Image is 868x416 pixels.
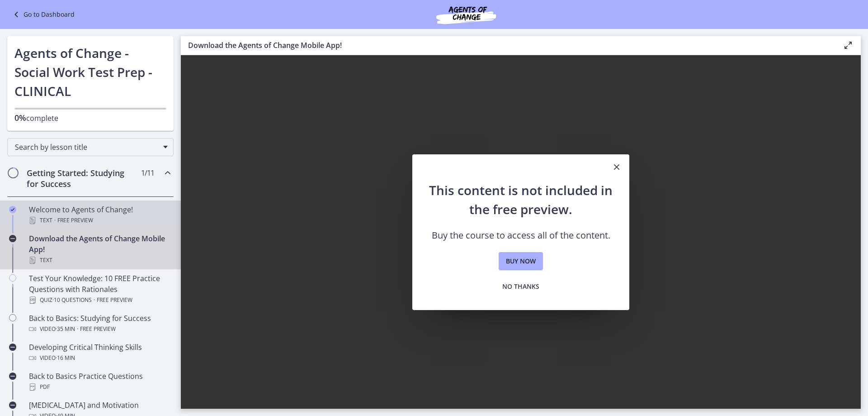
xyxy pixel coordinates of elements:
a: Go to Dashboard [11,9,75,20]
span: · 35 min [56,324,75,335]
p: complete [14,112,166,124]
div: Developing Critical Thinking Skills [29,342,170,363]
h2: Getting Started: Studying for Success [27,167,137,189]
div: Video [29,324,170,335]
h3: Download the Agents of Change Mobile App! [188,40,828,51]
div: Text [29,215,170,226]
p: Buy the course to access all of the content. [427,230,615,241]
div: Back to Basics: Studying for Success [29,313,170,335]
div: Text [29,255,170,266]
span: · [77,324,78,335]
h2: This content is not included in the free preview. [427,181,615,219]
span: Free preview [80,324,116,335]
div: Search by lesson title [7,138,174,156]
div: Quiz [29,295,170,306]
a: Buy now [499,252,543,270]
div: PDF [29,382,170,392]
h1: Agents of Change - Social Work Test Prep - CLINICAL [14,43,166,100]
div: Back to Basics Practice Questions [29,371,170,392]
span: Free preview [97,295,132,306]
span: 0% [14,112,26,123]
div: Welcome to Agents of Change! [29,204,170,226]
span: Buy now [506,256,536,267]
span: Free preview [57,215,93,226]
span: 1 / 11 [141,167,154,178]
span: · [54,215,56,226]
span: No thanks [502,281,539,292]
div: Video [29,353,170,363]
span: · 10 Questions [52,295,92,306]
span: · [94,295,95,306]
button: Close [604,154,629,181]
div: Download the Agents of Change Mobile App! [29,233,170,266]
i: Completed [9,206,16,213]
div: Test Your Knowledge: 10 FREE Practice Questions with Rationales [29,273,170,306]
img: Agents of Change [412,4,520,25]
button: No thanks [495,277,547,296]
span: · 16 min [56,353,75,363]
span: Search by lesson title [15,142,159,152]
